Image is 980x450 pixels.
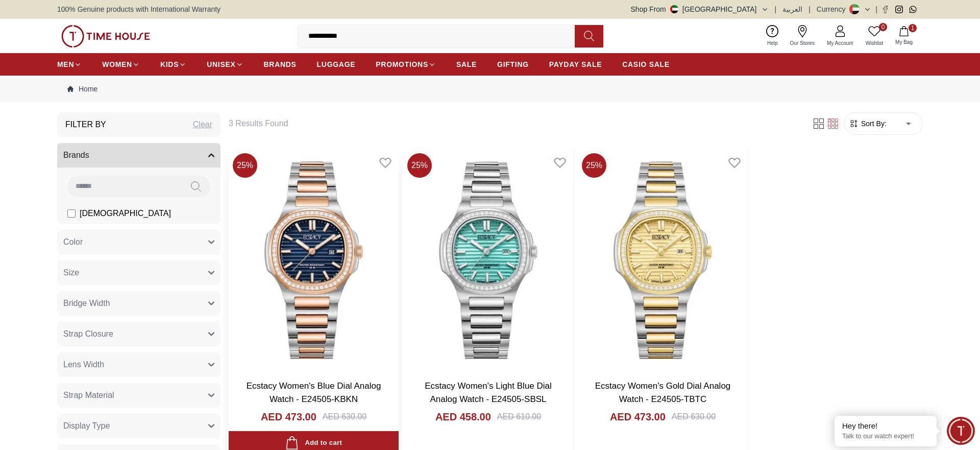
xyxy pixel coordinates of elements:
div: Currency [817,4,850,14]
a: LUGGAGE [317,55,356,74]
span: Wishlist [862,39,887,47]
div: AED 610.00 [497,411,541,423]
a: Our Stores [784,23,821,49]
img: United Arab Emirates [670,5,678,13]
a: Facebook [881,6,889,13]
button: Brands [57,143,220,168]
div: AED 630.00 [672,411,716,423]
span: | [875,4,877,14]
a: Whatsapp [909,6,917,13]
span: 1 [909,24,917,32]
a: GIFTING [497,55,529,74]
a: Help [761,23,784,49]
span: 0 [879,23,887,31]
div: Add to cart [285,436,342,450]
span: UNISEX [207,59,235,69]
button: Size [57,260,220,285]
span: Strap Material [63,389,114,401]
img: ... [61,25,150,48]
span: Strap Closure [63,328,113,340]
img: Ecstacy Women's Light Blue Dial Analog Watch - E24505-SBSL [403,149,573,371]
span: PROMOTIONS [376,59,428,69]
span: MEN [57,59,74,69]
span: WOMEN [102,59,132,69]
button: Color [57,230,220,254]
span: My Account [823,39,857,47]
span: 100% Genuine products with International Warranty [57,4,220,14]
img: Ecstacy Women's Gold Dial Analog Watch - E24505-TBTC [578,149,748,371]
div: Chat Widget [947,417,975,445]
a: Instagram [895,6,903,13]
span: CASIO SALE [622,59,670,69]
button: Lens Width [57,352,220,377]
button: Bridge Width [57,291,220,316]
a: WOMEN [102,55,140,74]
span: 25 % [582,153,606,178]
div: AED 630.00 [323,411,366,423]
span: Display Type [63,420,110,432]
a: CASIO SALE [622,55,670,74]
span: Sort By: [859,119,887,129]
h6: 3 Results Found [229,117,799,130]
span: SALE [456,59,477,69]
h4: AED 458.00 [435,410,491,424]
span: KIDS [160,59,179,69]
span: Bridge Width [63,297,110,310]
h4: AED 473.00 [261,410,316,424]
span: 25 % [233,153,257,178]
a: Ecstacy Women's Light Blue Dial Analog Watch - E24505-SBSL [425,381,552,404]
p: Talk to our watch expert! [842,432,929,441]
a: UNISEX [207,55,243,74]
a: MEN [57,55,82,74]
a: SALE [456,55,477,74]
span: | [808,4,811,14]
img: Ecstacy Women's Blue Dial Analog Watch - E24505-KBKN [229,149,399,371]
a: Ecstacy Women's Gold Dial Analog Watch - E24505-TBTC [595,381,731,404]
button: Sort By: [849,119,887,129]
button: Strap Closure [57,322,220,346]
a: PROMOTIONS [376,55,436,74]
span: [DEMOGRAPHIC_DATA] [80,207,171,220]
a: PAYDAY SALE [549,55,602,74]
button: Strap Material [57,383,220,408]
div: Hey there! [842,421,929,431]
span: Help [763,39,782,47]
nav: Breadcrumb [57,76,923,102]
a: Ecstacy Women's Blue Dial Analog Watch - E24505-KBKN [247,381,381,404]
a: Home [67,84,97,94]
span: GIFTING [497,59,529,69]
span: LUGGAGE [317,59,356,69]
span: BRANDS [264,59,297,69]
div: Clear [193,119,212,131]
a: KIDS [160,55,186,74]
a: 0Wishlist [860,23,889,49]
h4: AED 473.00 [610,410,666,424]
span: PAYDAY SALE [549,59,602,69]
span: Lens Width [63,359,104,371]
button: Display Type [57,414,220,438]
h3: Filter By [65,119,106,131]
button: 1My Bag [889,24,919,48]
span: Our Stores [786,39,819,47]
input: [DEMOGRAPHIC_DATA] [67,209,76,218]
span: Size [63,267,79,279]
span: | [775,4,777,14]
span: Brands [63,149,89,161]
button: العربية [782,4,802,14]
span: 25 % [407,153,432,178]
span: My Bag [891,38,917,46]
button: Shop From[GEOGRAPHIC_DATA] [631,4,769,14]
a: BRANDS [264,55,297,74]
span: Color [63,236,83,248]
